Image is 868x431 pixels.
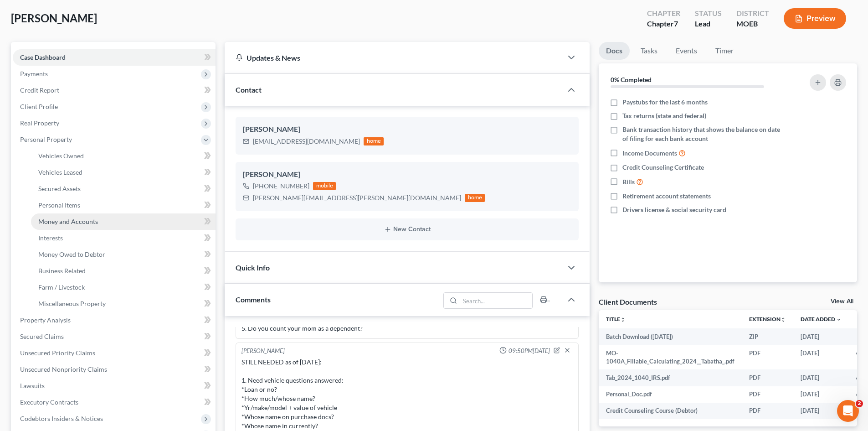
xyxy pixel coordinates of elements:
span: Payments [20,70,48,78]
a: Unsecured Priority Claims [13,345,216,361]
div: District [736,8,769,19]
a: View All [831,298,853,305]
span: Vehicles Owned [38,152,84,160]
a: Vehicles Owned [31,148,216,164]
span: Paystubs for the last 6 months [622,98,708,107]
span: Secured Claims [20,332,64,340]
td: [DATE] [793,345,849,370]
a: Unsecured Nonpriority Claims [13,361,216,378]
a: Case Dashboard [13,49,216,66]
td: PDF [742,345,793,370]
span: Secured Assets [38,185,81,192]
a: Farm / Livestock [31,279,216,296]
div: [PERSON_NAME] [243,124,571,135]
span: 7 [674,19,678,28]
div: Chapter [647,8,680,19]
td: PDF [742,369,793,386]
span: Personal Property [20,135,72,143]
span: Property Analysis [20,316,71,324]
input: Search... [460,293,533,308]
div: Lead [695,19,722,29]
span: Miscellaneous Property [38,300,106,307]
a: Titleunfold_more [606,316,626,322]
i: expand_more [836,317,842,322]
td: ZIP [742,328,793,345]
a: Property Analysis [13,312,216,328]
a: Interests [31,230,216,246]
span: Case Dashboard [20,53,66,61]
div: Updates & News [236,53,551,62]
div: Client Documents [599,297,657,306]
span: 2 [856,400,863,407]
span: Codebtors Insiders & Notices [20,415,103,422]
span: Income Documents [622,149,677,158]
strong: 0% Completed [611,76,652,83]
div: [EMAIL_ADDRESS][DOMAIN_NAME] [253,137,360,146]
iframe: Intercom live chat [837,400,859,422]
a: Extensionunfold_more [749,316,786,322]
div: MOEB [736,19,769,29]
td: Credit Counseling Course (Debtor) [599,403,742,419]
div: mobile [313,182,336,190]
i: unfold_more [781,317,786,322]
span: [PERSON_NAME] [11,11,97,25]
span: Unsecured Priority Claims [20,349,95,357]
a: Docs [599,42,630,60]
i: unfold_more [620,317,626,322]
div: Chapter [647,19,680,29]
div: [PERSON_NAME] [243,169,571,180]
span: Executory Contracts [20,398,78,406]
div: home [465,194,485,202]
a: Secured Assets [31,181,216,197]
a: Money and Accounts [31,213,216,230]
td: PDF [742,386,793,403]
a: Tasks [633,42,665,60]
td: Tab_2024_1040_IRS.pdf [599,369,742,386]
a: Credit Report [13,82,216,99]
span: Business Related [38,267,86,275]
span: Bank transaction history that shows the balance on date of filing for each bank account [622,125,785,143]
td: PDF [742,403,793,419]
a: Date Added expand_more [801,316,842,322]
div: [PHONE_NUMBER] [253,182,309,191]
a: Lawsuits [13,378,216,394]
a: Executory Contracts [13,394,216,410]
span: Quick Info [236,263,270,272]
button: New Contact [243,226,571,233]
td: [DATE] [793,403,849,419]
span: Money and Accounts [38,218,98,225]
td: Batch Download ([DATE]) [599,328,742,345]
div: [PERSON_NAME][EMAIL_ADDRESS][PERSON_NAME][DOMAIN_NAME] [253,193,461,203]
td: Personal_Doc.pdf [599,386,742,403]
a: Personal Items [31,197,216,213]
span: Drivers license & social security card [622,205,726,214]
div: home [364,137,384,145]
span: Retirement account statements [622,192,711,201]
span: Real Property [20,119,59,127]
span: 09:50PM[DATE] [508,347,550,355]
span: Personal Items [38,201,80,209]
a: Miscellaneous Property [31,296,216,312]
a: Events [668,42,704,60]
span: Farm / Livestock [38,283,85,291]
a: Money Owed to Debtor [31,246,216,263]
span: Client Profile [20,103,58,110]
button: Preview [784,8,846,29]
a: Timer [708,42,741,60]
div: Status [695,8,722,19]
span: Interests [38,234,63,242]
span: Bills [622,177,635,187]
span: Vehicles Leased [38,168,82,176]
span: Credit Report [20,86,59,94]
div: [PERSON_NAME] [241,347,285,356]
span: Comments [236,295,271,304]
span: Contact [236,85,262,94]
td: MO-1040A_Fillable_Calculating_2024__Tabatha_.pdf [599,345,742,370]
td: [DATE] [793,328,849,345]
span: Unsecured Nonpriority Claims [20,365,107,373]
td: [DATE] [793,369,849,386]
a: Secured Claims [13,328,216,345]
span: Lawsuits [20,382,45,389]
span: Money Owed to Debtor [38,250,105,258]
a: Business Related [31,263,216,279]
